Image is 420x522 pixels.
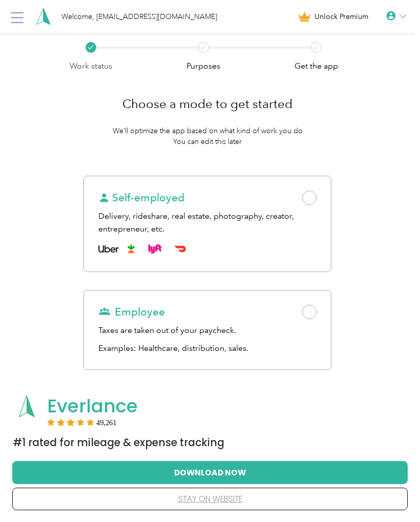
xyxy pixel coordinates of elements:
button: Need help choosing? [83,379,166,389]
span: Self-employed [98,191,184,205]
button: stay on website [29,488,391,510]
span: User reviews count [96,420,117,426]
p: Work status [70,60,112,73]
button: Download Now [29,462,391,483]
p: We’ll optimize the app based on what kind of work you do [113,126,303,136]
h1: Choose a mode to get started [122,92,292,116]
span: Unlock Premium [314,11,368,22]
p: Purposes [186,60,220,73]
div: Delivery, rideshare, real estate, photography, creator, entrepreneur, etc. [98,210,317,235]
span: #1 Rated for Mileage & Expense Tracking [13,435,224,450]
p: Examples: Healthcare, distribution, sales. [98,342,317,355]
span: Everlance [47,393,138,419]
p: Get the app [295,60,338,73]
div: Welcome, [EMAIL_ADDRESS][DOMAIN_NAME] [61,11,217,22]
div: Taxes are taken out of your paycheck. [98,324,317,337]
p: You can edit this later [173,136,242,147]
span: Employee [98,305,165,319]
div: Rating:5 stars [47,419,117,426]
img: App logo [13,392,40,420]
